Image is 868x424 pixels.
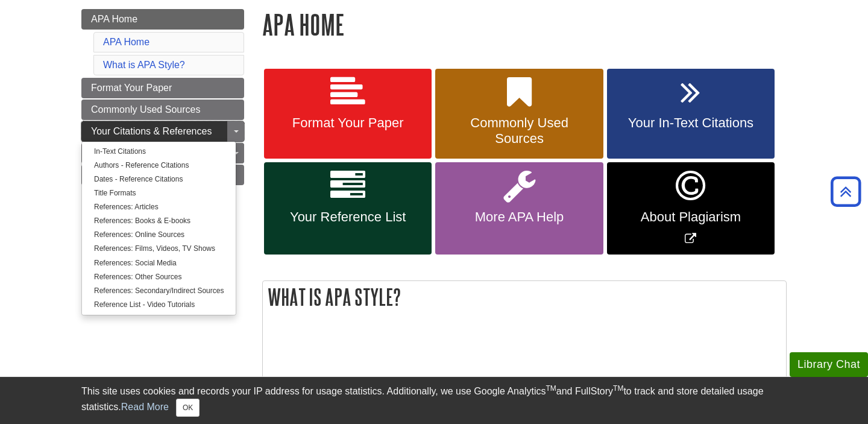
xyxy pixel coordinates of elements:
sup: TM [613,384,623,393]
a: References: Other Sources [82,270,236,284]
a: Title Formats [82,186,236,200]
span: More APA Help [444,209,594,225]
span: Your Reference List [273,209,423,225]
a: What is APA Style? [103,60,185,70]
a: Commonly Used Sources [81,100,244,120]
a: Your Citations & References [81,121,244,142]
button: Library Chat [790,352,868,377]
sup: TM [546,384,556,393]
span: Your In-Text Citations [616,115,766,131]
span: APA Home [91,14,137,24]
a: Back to Top [826,183,865,200]
a: In-Text Citations [82,145,236,159]
h2: What is APA Style? [263,281,786,313]
span: Commonly Used Sources [444,115,594,147]
h1: APA Home [262,9,787,40]
a: Read More [121,402,169,412]
a: References: Articles [82,200,236,214]
a: More APA Help [435,162,603,255]
span: Commonly Used Sources [91,104,200,115]
a: Authors - Reference Citations [82,159,236,172]
a: Dates - Reference Citations [82,172,236,186]
a: APA Home [103,37,149,47]
a: References: Online Sources [82,228,236,242]
a: References: Social Media [82,256,236,270]
span: About Plagiarism [616,209,766,225]
div: This site uses cookies and records your IP address for usage statistics. Additionally, we use Goo... [81,384,787,417]
a: Commonly Used Sources [435,69,603,159]
span: Format Your Paper [273,115,423,131]
button: Close [176,399,200,417]
a: References: Films, Videos, TV Shows [82,242,236,256]
a: Format Your Paper [264,69,432,159]
a: Reference List - Video Tutorials [82,298,236,312]
a: APA Home [81,9,244,30]
a: Your In-Text Citations [607,69,775,159]
a: References: Books & E-books [82,214,236,228]
a: Link opens in new window [607,162,775,255]
a: Your Reference List [264,162,432,255]
span: Format Your Paper [91,83,172,93]
span: Your Citations & References [91,126,212,136]
a: References: Secondary/Indirect Sources [82,284,236,298]
a: Format Your Paper [81,78,244,98]
div: Guide Page Menu [81,9,244,265]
